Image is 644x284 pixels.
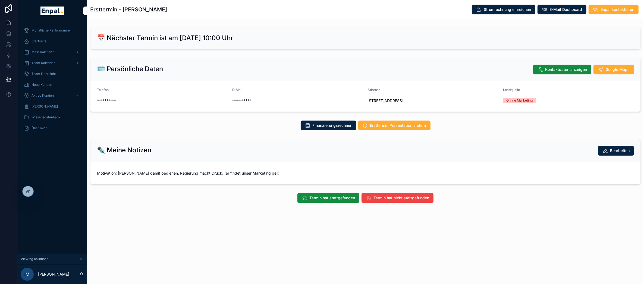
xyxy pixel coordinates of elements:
span: Kontaktdaten anzeigen [545,67,587,72]
span: Wissensdatenbank [32,115,61,119]
span: Stromrechnung einreichen [484,7,531,12]
span: Team Kalender [32,61,55,65]
a: Neue Kunden [21,80,84,90]
span: Enpal kontaktieren [601,7,634,12]
span: Finanzierungsrechner [313,123,352,128]
button: Termin hat nicht stattgefunden [362,193,433,203]
span: [PERSON_NAME] [32,104,58,109]
span: [STREET_ADDRESS] [368,98,499,103]
a: Team Kalender [21,58,84,68]
span: Leadquelle [503,88,520,92]
span: Team Übersicht [32,72,56,76]
h2: 🪪 Persönliche Daten [97,65,163,73]
button: Google Maps [593,65,634,74]
button: Termin hat stattgefunden [297,193,359,203]
button: E-Mail Dashboard [538,5,586,14]
span: Aktive Kunden [32,93,54,98]
span: Adresse [368,88,381,92]
div: scrollable content [17,22,87,140]
a: Wissensdatenbank [21,112,84,122]
span: Ersttermin Präsentation ändern [370,123,426,128]
a: Team Übersicht [21,69,84,79]
span: Bearbeiten [610,148,630,153]
button: Ersttermin Präsentation ändern [358,121,431,130]
div: Online Marketing [506,98,533,103]
button: Enpal kontaktieren [589,5,639,14]
span: Termin hat stattgefunden [309,195,355,201]
button: Bearbeiten [598,146,634,156]
p: [PERSON_NAME] [38,272,69,277]
h2: 📅 Nächster Termin ist am [DATE] 10:00 Uhr [97,34,233,42]
span: Google Maps [605,67,630,72]
a: Startseite [21,36,84,46]
span: Mein Kalender [32,50,54,54]
span: Neue Kunden [32,83,52,87]
span: E-Mail [232,88,242,92]
a: Aktive Kunden [21,91,84,100]
a: Über mich [21,123,84,133]
span: Viewing as Intisar [21,257,48,261]
a: [PERSON_NAME] [21,102,84,111]
button: Kontaktdaten anzeigen [533,65,591,74]
span: IM [25,271,30,277]
button: Finanzierungsrechner [301,121,356,130]
img: App logo [40,7,64,15]
span: Motivation: [PERSON_NAME] damit bedienen, Regierung macht Druck, (er findet unser Marketing geil) [97,171,634,176]
h2: ✒️ Meine Notizen [97,146,151,154]
h1: Ersttermin - [PERSON_NAME] [90,6,167,13]
span: E-Mail Dashboard [549,7,582,12]
span: Startseite [32,39,46,43]
a: Monatliche Performance [21,26,84,35]
span: Termin hat nicht stattgefunden [373,195,429,201]
span: Über mich [32,126,48,130]
span: Monatliche Performance [32,28,70,33]
a: Mein Kalender [21,47,84,57]
span: Telefon [97,88,109,92]
button: Stromrechnung einreichen [472,5,535,14]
